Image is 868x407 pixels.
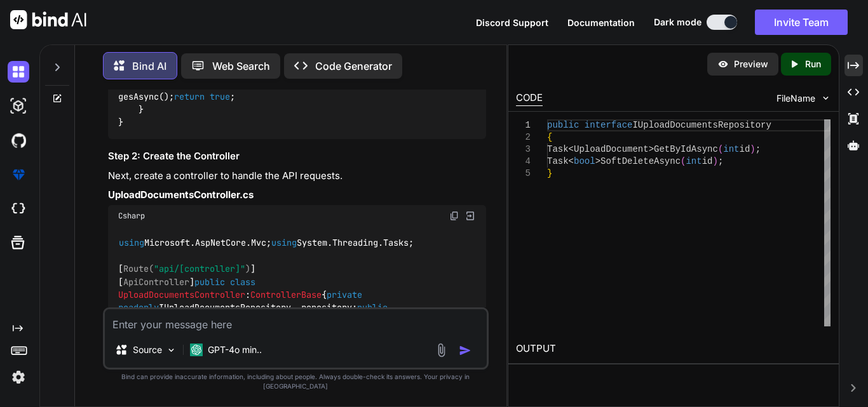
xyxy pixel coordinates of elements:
[133,344,162,356] p: Source
[194,276,225,288] span: public
[118,289,245,300] span: UploadDocumentsController
[250,289,322,300] span: ControllerBase
[508,334,839,364] h2: OUTPUT
[702,156,713,166] span: id
[820,93,831,103] img: chevron down
[118,65,327,89] span: // Soft delete
[713,156,718,166] span: )
[686,156,702,166] span: int
[567,17,635,28] span: Documentation
[776,92,815,105] span: FileName
[476,16,548,29] button: Discord Support
[547,168,552,178] span: }
[449,211,459,221] img: copy
[118,302,159,314] span: readonly
[103,372,489,391] p: Bind can provide inaccurate information, including about people. Always double-check its answers....
[574,144,649,154] span: UploadDocument
[118,211,145,221] span: Csharp
[600,156,681,166] span: SoftDeleteAsync
[434,343,449,357] img: attachment
[108,169,486,183] p: Next, create a controller to handle the API requests.
[718,156,723,166] span: ;
[108,149,486,164] h3: Step 2: Create the Controller
[516,143,531,156] div: 3
[654,144,718,154] span: GetByIdAsync
[8,61,29,83] img: darkChat
[230,276,255,288] span: class
[516,91,543,106] div: CODE
[723,144,739,154] span: int
[569,144,574,154] span: <
[123,276,189,288] span: ApiController
[547,156,569,166] span: Task
[567,16,635,29] button: Documentation
[755,10,848,35] button: Invite Team
[190,344,203,356] img: GPT-4o mini
[585,120,633,130] span: interface
[212,58,270,74] p: Web Search
[516,131,531,143] div: 2
[8,198,29,220] img: cloudideIcon
[108,189,254,201] strong: UploadDocumentsController.cs
[805,58,821,70] p: Run
[756,144,761,154] span: ;
[315,58,392,74] p: Code Generator
[327,289,362,300] span: private
[166,345,177,356] img: Pick Models
[547,132,552,142] span: {
[569,156,574,166] span: <
[119,237,144,249] span: using
[10,10,86,29] img: Bind AI
[132,58,166,74] p: Bind AI
[574,156,595,166] span: bool
[465,210,476,222] img: Open in Browser
[516,168,531,180] div: 5
[8,130,29,151] img: githubDark
[750,144,755,154] span: )
[595,156,600,166] span: >
[154,263,245,274] span: "api/[controller]"
[516,156,531,168] div: 4
[208,344,262,356] p: GPT-4o min..
[681,156,686,166] span: (
[516,119,531,131] div: 1
[740,144,750,154] span: id
[459,344,471,357] img: icon
[632,120,771,130] span: IUploadDocumentsRepository
[547,120,579,130] span: public
[210,91,230,102] span: true
[718,144,723,154] span: (
[362,78,388,90] span: await
[8,95,29,117] img: darkAi-studio
[357,302,388,314] span: public
[8,164,29,185] img: premium
[547,144,569,154] span: Task
[174,91,205,102] span: return
[717,58,729,70] img: preview
[476,17,548,28] span: Discord Support
[123,263,250,274] span: Route( )
[271,237,297,249] span: using
[654,16,702,29] span: Dark mode
[649,144,654,154] span: >
[8,366,29,388] img: settings
[734,58,768,70] p: Preview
